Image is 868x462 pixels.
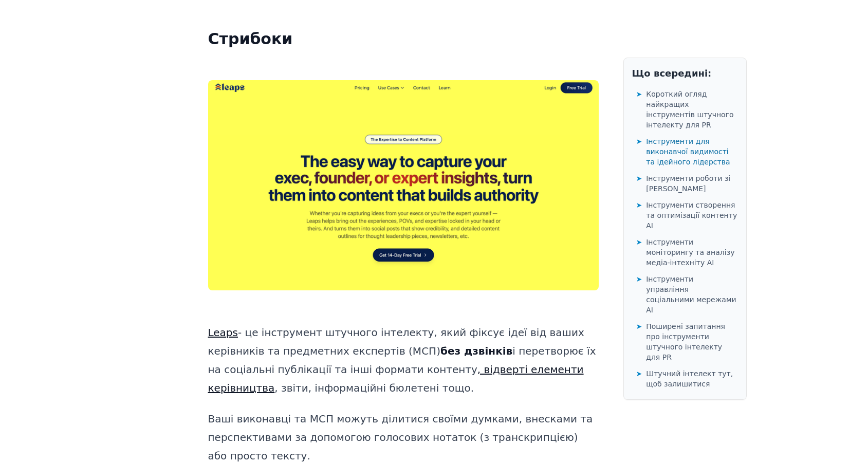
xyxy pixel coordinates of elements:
span: ➤ [636,274,642,284]
span: Інструменти роботи зі [PERSON_NAME] [646,173,737,194]
span: Штучний інтелект тут, щоб залишитися [646,368,737,389]
span: ➤ [636,321,642,331]
a: ➤Короткий огляд найкращих інструментів штучного інтелекту для PR [636,87,738,132]
span: ➤ [636,368,642,379]
a: ➤Інструменти створення та оптимізації контенту AI [636,198,738,233]
a: ➤Інструменти управління соціальними мережами AI [636,272,738,317]
a: ➤Поширені запитання про інструменти штучного інтелекту для PR [636,319,738,364]
a: , відверті елементи керівництва [208,363,584,394]
span: Короткий огляд найкращих інструментів штучного інтелекту для PR [646,89,737,130]
strong: без дзвінків [440,345,512,357]
span: Інструменти для виконавчої видимості та ідейного лідерства [646,136,737,167]
span: ➤ [636,89,642,99]
span: Інструменти управління соціальними мережами AI [646,274,737,315]
a: ➤Інструменти роботи зі [PERSON_NAME] [636,171,738,196]
a: ➤Інструменти для виконавчої видимості та ідейного лідерства [636,134,738,169]
span: ➤ [636,173,642,183]
h2: Що всередині: [632,66,738,81]
span: Інструменти моніторингу та аналізу медіа-інтехніту AI [646,237,737,268]
span: Поширені запитання про інструменти штучного інтелекту для PR [646,321,737,362]
a: ➤Інструменти моніторингу та аналізу медіа-інтехніту AI [636,235,738,270]
strong: Стрибоки [208,30,293,48]
span: ➤ [636,200,642,210]
a: ➤Штучний інтелект тут, щоб залишитися [636,366,738,391]
span: ➤ [636,136,642,146]
span: ➤ [636,237,642,247]
p: - це інструмент штучного інтелекту, який фіксує ідеї від ваших керівників та предметних експертів... [208,323,599,397]
span: Інструменти створення та оптимізації контенту AI [646,200,737,231]
img: Герой стрибків 2 [208,80,599,290]
a: Leaps [208,326,238,339]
